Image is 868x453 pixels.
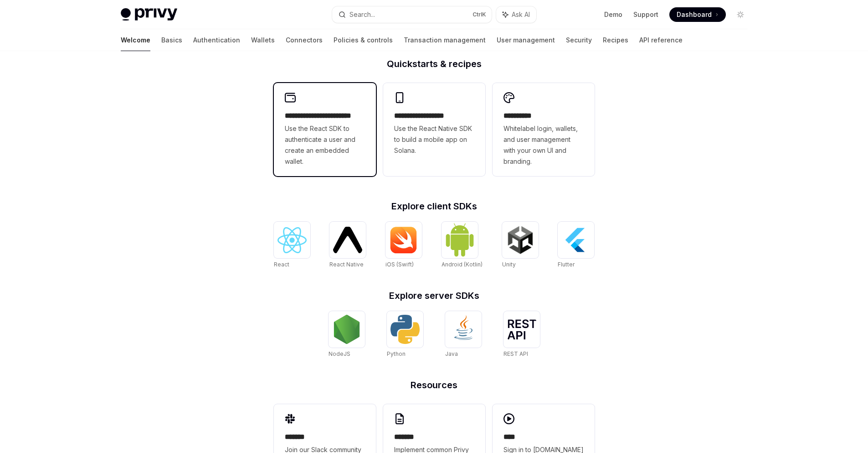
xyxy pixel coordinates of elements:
a: JavaJava [445,311,482,359]
img: React Native [333,227,362,253]
img: Python [390,315,420,344]
h2: Explore client SDKs [274,202,595,211]
a: iOS (Swift)iOS (Swift) [385,222,422,269]
a: Recipes [603,29,628,51]
span: Ctrl K [473,11,486,18]
img: Unity [506,225,535,255]
span: Java [445,350,458,357]
img: React [277,227,307,253]
img: REST API [507,319,536,339]
button: Search...CtrlK [332,6,492,23]
a: React NativeReact Native [329,222,366,269]
span: iOS (Swift) [385,261,414,268]
span: Android (Kotlin) [442,261,483,268]
h2: Resources [274,380,595,390]
span: Dashboard [677,10,712,19]
a: Transaction management [404,29,486,51]
a: Policies & controls [334,29,393,51]
a: NodeJSNodeJS [329,311,365,359]
img: Android (Kotlin) [445,223,474,257]
a: Security [566,29,592,51]
span: React Native [329,261,364,268]
span: Use the React SDK to authenticate a user and create an embedded wallet. [285,123,365,167]
div: Search... [349,9,375,20]
a: PythonPython [387,311,423,359]
a: Welcome [121,29,150,51]
a: UnityUnity [502,222,539,269]
a: User management [497,29,555,51]
a: API reference [639,29,683,51]
span: Unity [502,261,516,268]
span: Ask AI [512,10,530,19]
img: iOS (Swift) [389,226,418,254]
img: Java [449,315,478,344]
a: **** **** **** ***Use the React Native SDK to build a mobile app on Solana. [383,83,485,176]
h2: Explore server SDKs [274,291,595,300]
span: Python [387,350,406,357]
a: **** *****Whitelabel login, wallets, and user management with your own UI and branding. [493,83,595,176]
a: Demo [604,10,622,19]
span: NodeJS [329,350,350,357]
a: FlutterFlutter [558,222,594,269]
span: Whitelabel login, wallets, and user management with your own UI and branding. [503,123,584,167]
h2: Quickstarts & recipes [274,59,595,68]
a: Dashboard [669,7,726,22]
a: Android (Kotlin)Android (Kotlin) [442,222,483,269]
span: React [274,261,289,268]
button: Ask AI [496,6,536,23]
a: Connectors [286,29,323,51]
span: Flutter [558,261,575,268]
button: Toggle dark mode [733,7,748,22]
a: REST APIREST API [503,311,540,359]
a: ReactReact [274,222,310,269]
span: Use the React Native SDK to build a mobile app on Solana. [394,123,474,156]
img: NodeJS [332,315,361,344]
a: Basics [161,29,182,51]
a: Authentication [193,29,240,51]
a: Support [633,10,658,19]
span: REST API [503,350,528,357]
img: light logo [121,8,177,21]
a: Wallets [251,29,275,51]
img: Flutter [561,225,591,255]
